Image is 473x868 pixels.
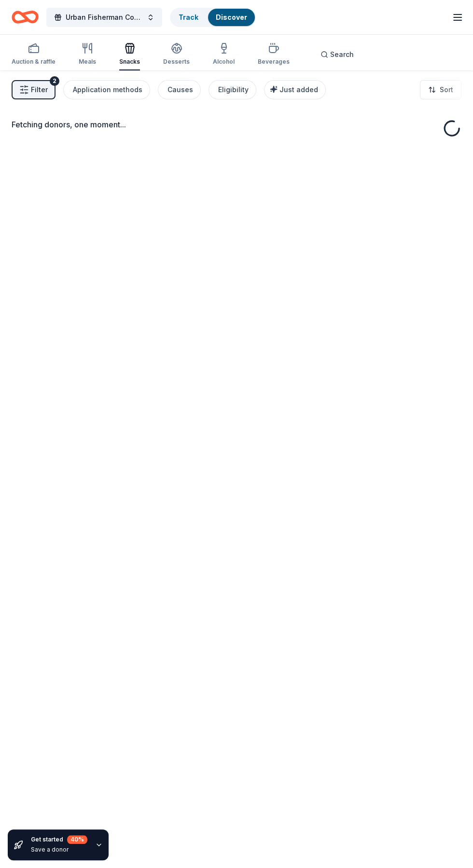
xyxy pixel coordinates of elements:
[79,39,96,70] button: Meals
[279,85,318,94] span: Just added
[119,58,140,66] div: Snacks
[163,39,190,70] button: Desserts
[213,58,235,66] div: Alcohol
[12,6,39,28] a: Home
[258,58,290,66] div: Beverages
[119,39,140,70] button: Snacks
[209,80,256,99] button: Eligibility
[179,13,198,21] a: Track
[63,80,150,99] button: Application methods
[31,846,87,854] div: Save a donor
[31,835,87,844] div: Get started
[12,119,461,130] div: Fetching donors, one moment...
[79,58,96,66] div: Meals
[12,80,56,99] button: Filter2
[50,76,59,86] div: 2
[420,80,461,99] button: Sort
[216,13,247,21] a: Discover
[73,84,142,96] div: Application methods
[163,58,190,66] div: Desserts
[12,58,56,66] div: Auction & raffle
[258,39,290,70] button: Beverages
[66,12,143,23] span: Urban Fisherman Community Outreach Inc. Key West Bus Day Trip Fundraiser
[158,80,201,99] button: Causes
[12,39,56,70] button: Auction & raffle
[213,39,235,70] button: Alcohol
[218,84,249,96] div: Eligibility
[170,8,256,27] button: TrackDiscover
[313,45,362,64] button: Search
[440,84,453,96] span: Sort
[31,84,48,96] span: Filter
[264,80,326,99] button: Just added
[167,84,193,96] div: Causes
[46,8,162,27] button: Urban Fisherman Community Outreach Inc. Key West Bus Day Trip Fundraiser
[67,835,87,844] div: 40 %
[330,49,354,60] span: Search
